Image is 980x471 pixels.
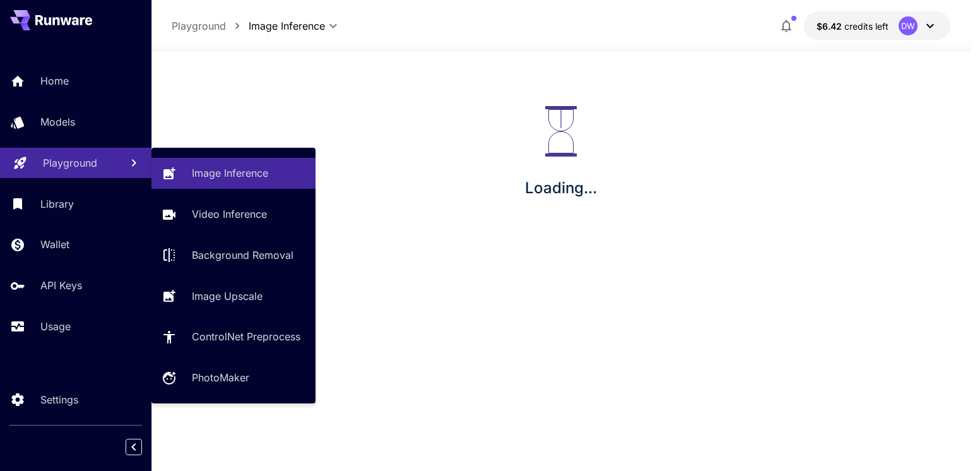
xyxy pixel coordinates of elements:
[192,289,263,304] p: Image Upscale
[151,280,316,311] a: Image Upscale
[172,18,249,33] nav: breadcrumb
[151,199,316,230] a: Video Inference
[817,20,888,33] div: $6.4154
[844,21,888,32] span: credits left
[249,18,325,33] span: Image Inference
[192,165,268,181] p: Image Inference
[135,436,151,458] div: Collapse sidebar
[172,18,226,33] p: Playground
[43,155,97,170] p: Playground
[192,247,293,263] p: Background Removal
[40,237,69,252] p: Wallet
[817,21,844,32] span: $6.42
[192,329,300,344] p: ControlNet Preprocess
[192,206,267,222] p: Video Inference
[40,392,78,407] p: Settings
[151,321,316,352] a: ControlNet Preprocess
[525,177,597,200] p: Loading...
[151,158,316,189] a: Image Inference
[40,278,82,293] p: API Keys
[192,370,249,385] p: PhotoMaker
[126,439,142,455] button: Collapse sidebar
[40,196,74,212] p: Library
[899,16,918,35] div: DW
[151,240,316,271] a: Background Removal
[40,114,75,129] p: Models
[804,11,950,40] button: $6.4154
[40,319,71,334] p: Usage
[151,362,316,393] a: PhotoMaker
[40,73,69,88] p: Home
